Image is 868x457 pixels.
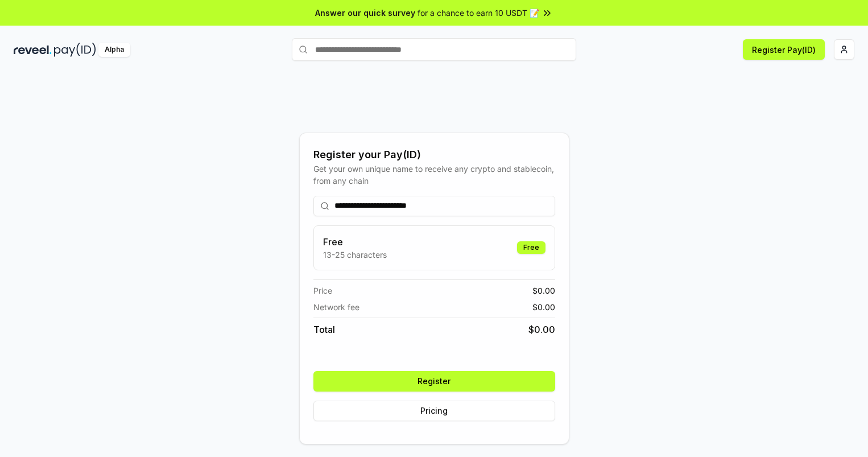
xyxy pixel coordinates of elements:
[313,301,359,313] span: Network fee
[313,163,555,187] div: Get your own unique name to receive any crypto and stablecoin, from any chain
[54,43,96,57] img: pay_id
[313,285,332,297] span: Price
[323,249,387,261] p: 13-25 characters
[532,301,555,313] span: $ 0.00
[313,147,555,163] div: Register your Pay(ID)
[517,241,545,254] div: Free
[528,323,555,336] span: $ 0.00
[743,39,825,60] button: Register Pay(ID)
[98,43,130,57] div: Alpha
[532,285,555,297] span: $ 0.00
[323,235,387,249] h3: Free
[14,43,52,57] img: reveel_dark
[418,7,539,19] span: for a chance to earn 10 USDT 📝
[313,401,555,421] button: Pricing
[315,7,415,19] span: Answer our quick survey
[313,323,335,336] span: Total
[313,371,555,392] button: Register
